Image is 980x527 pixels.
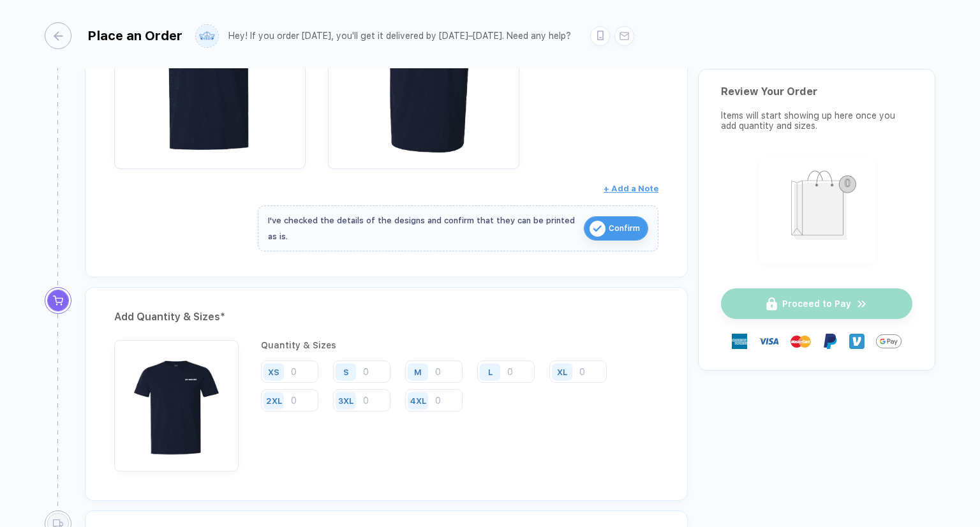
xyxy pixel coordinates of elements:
div: 3XL [338,396,353,405]
div: Items will start showing up here once you add quantity and sizes. [721,110,912,131]
button: iconConfirm [584,216,648,241]
span: + Add a Note [604,184,658,193]
div: Quantity & Sizes [261,340,658,350]
div: I've checked the details of the designs and confirm that they can be printed as is. [268,212,577,244]
div: S [343,367,349,376]
img: Paypal [822,334,838,349]
div: M [414,367,422,376]
div: Hey! If you order [DATE], you'll get it delivered by [DATE]–[DATE]. Need any help? [228,31,571,41]
div: 2XL [266,396,282,405]
img: icon [590,221,605,237]
div: Add Quantity & Sizes [114,307,658,327]
img: shopping_bag.png [764,162,870,255]
img: user profile [196,25,218,47]
img: 1756736923584ylzuc_nt_front.png [121,346,232,458]
div: Place an Order [87,28,182,43]
img: visa [759,331,779,352]
img: Venmo [849,334,865,349]
div: Review Your Order [721,85,912,98]
div: 4XL [410,396,426,405]
div: L [488,367,493,376]
img: master-card [791,331,811,352]
button: + Add a Note [604,179,658,199]
img: Google Pay [876,329,902,354]
span: Confirm [609,218,640,239]
div: XS [268,367,279,376]
div: XL [557,367,567,376]
img: express [732,334,747,349]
